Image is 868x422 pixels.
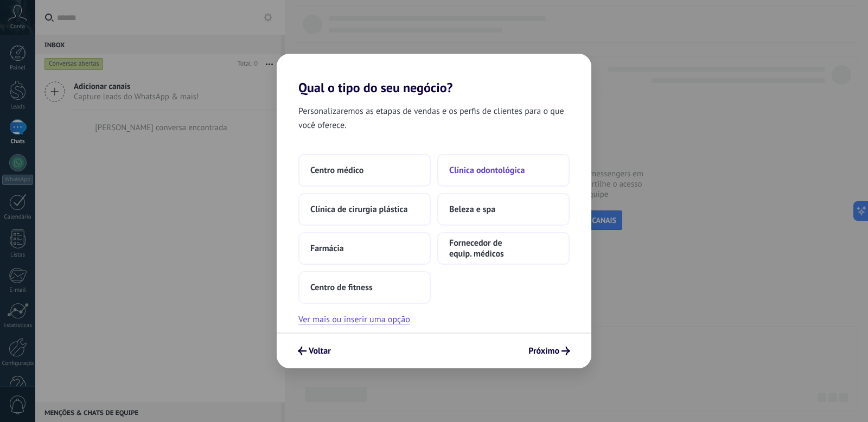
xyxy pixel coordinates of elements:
[437,232,570,265] button: Fornecedor de equip. médicos
[524,342,575,360] button: Próximo
[298,312,410,327] button: Ver mais ou inserir uma opção
[310,243,344,254] span: Farmácia
[298,154,431,187] button: Centro médico
[310,165,363,176] span: Centro médico
[449,165,525,176] span: Clínica odontológica
[449,238,558,259] span: Fornecedor de equip. médicos
[309,347,331,355] span: Voltar
[293,342,336,360] button: Voltar
[310,204,407,215] span: Clínica de cirurgia plástica
[298,232,431,265] button: Farmácia
[528,347,559,355] span: Próximo
[277,54,591,95] h2: Qual o tipo do seu negócio?
[298,104,570,132] span: Personalizaremos as etapas de vendas e os perfis de clientes para o que você oferece.
[449,204,495,215] span: Beleza e spa
[298,193,431,226] button: Clínica de cirurgia plástica
[310,282,373,293] span: Centro de fitness
[298,271,431,304] button: Centro de fitness
[437,193,570,226] button: Beleza e spa
[437,154,570,187] button: Clínica odontológica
